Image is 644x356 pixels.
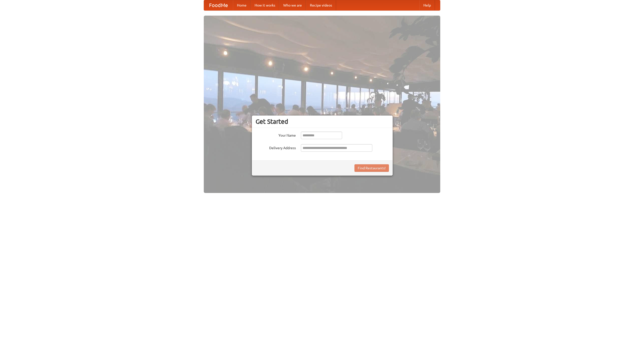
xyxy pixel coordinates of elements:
h3: Get Started [256,118,389,125]
a: Home [233,0,251,10]
a: Who we are [279,0,306,10]
label: Your Name [256,132,296,138]
a: FoodMe [204,0,233,10]
a: How it works [251,0,279,10]
a: Help [419,0,435,10]
button: Find Restaurants! [354,164,389,172]
label: Delivery Address [256,144,296,150]
a: Recipe videos [306,0,336,10]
